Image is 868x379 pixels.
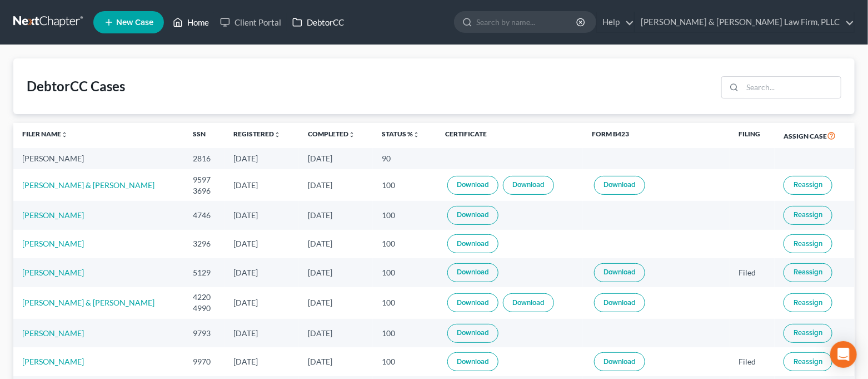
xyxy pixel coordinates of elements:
[22,268,84,277] a: [PERSON_NAME]
[225,319,298,347] td: [DATE]
[22,210,84,220] a: [PERSON_NAME]
[299,287,373,319] td: [DATE]
[22,298,154,307] a: [PERSON_NAME] & [PERSON_NAME]
[784,263,832,282] button: Reassign
[830,341,857,368] div: Open Intercom Messenger
[233,130,281,138] a: Registeredunfold_more
[299,169,373,201] td: [DATE]
[225,347,298,376] td: [DATE]
[373,169,436,201] td: 100
[225,169,298,201] td: [DATE]
[794,210,822,219] span: Reassign
[447,263,498,282] a: Download
[184,123,225,149] th: SSN
[635,12,854,32] a: [PERSON_NAME] & [PERSON_NAME] Law Firm, PLLC
[583,123,730,149] th: Form B423
[784,206,832,225] button: Reassign
[594,263,645,282] a: Download
[348,131,355,138] i: unfold_more
[27,77,125,95] div: DebtorCC Cases
[413,131,420,138] i: unfold_more
[22,180,154,190] a: [PERSON_NAME] & [PERSON_NAME]
[436,123,583,149] th: Certificate
[794,357,822,366] span: Reassign
[193,210,216,221] div: 4746
[594,176,645,195] a: Download
[22,153,176,164] div: [PERSON_NAME]
[299,347,373,376] td: [DATE]
[597,12,634,32] a: Help
[373,347,436,376] td: 100
[447,234,498,253] a: Download
[225,258,298,287] td: [DATE]
[794,298,822,307] span: Reassign
[299,319,373,347] td: [DATE]
[775,123,855,149] th: Assign Case
[193,292,216,303] div: 4220
[447,324,498,343] a: Download
[299,201,373,229] td: [DATE]
[22,130,68,138] a: Filer Nameunfold_more
[193,303,216,314] div: 4990
[308,130,355,138] a: Completedunfold_more
[193,238,216,249] div: 3296
[794,268,822,277] span: Reassign
[225,201,298,229] td: [DATE]
[373,258,436,287] td: 100
[167,12,214,32] a: Home
[116,18,153,27] span: New Case
[503,293,554,312] a: Download
[193,174,216,185] div: 9597
[225,148,298,169] td: [DATE]
[274,131,281,138] i: unfold_more
[193,267,216,278] div: 5129
[22,357,84,366] a: [PERSON_NAME]
[794,180,822,189] span: Reassign
[382,130,420,138] a: Status %unfold_more
[373,287,436,319] td: 100
[784,324,832,343] button: Reassign
[299,148,373,169] td: [DATE]
[22,328,84,338] a: [PERSON_NAME]
[594,352,645,371] a: Download
[373,201,436,229] td: 100
[784,352,832,371] button: Reassign
[225,287,298,319] td: [DATE]
[214,12,287,32] a: Client Portal
[22,239,84,248] a: [PERSON_NAME]
[373,230,436,258] td: 100
[193,153,216,164] div: 2816
[193,185,216,196] div: 3696
[784,234,832,253] button: Reassign
[794,328,822,337] span: Reassign
[373,319,436,347] td: 100
[742,77,841,98] input: Search...
[193,356,216,367] div: 9970
[287,12,350,32] a: DebtorCC
[373,148,436,169] td: 90
[730,123,775,149] th: Filing
[476,12,578,32] input: Search by name...
[225,230,298,258] td: [DATE]
[503,176,554,195] a: Download
[594,293,645,312] a: Download
[193,328,216,339] div: 9793
[784,176,832,195] button: Reassign
[739,267,766,278] div: Filed
[447,176,498,195] a: Download
[61,131,68,138] i: unfold_more
[299,230,373,258] td: [DATE]
[299,258,373,287] td: [DATE]
[739,356,766,367] div: Filed
[794,239,822,248] span: Reassign
[784,293,832,312] button: Reassign
[447,206,498,225] a: Download
[447,293,498,312] a: Download
[447,352,498,371] a: Download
